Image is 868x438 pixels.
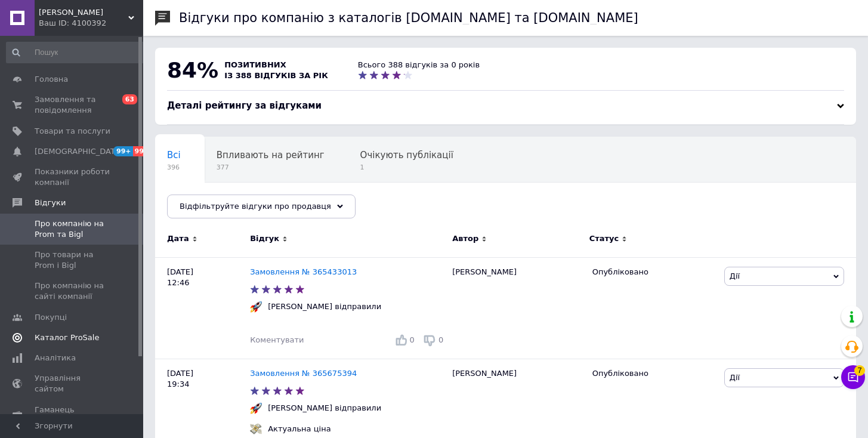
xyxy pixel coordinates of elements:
span: 0 [438,335,443,344]
span: Гаманець компанії [35,405,110,426]
span: Аналітика [35,353,76,363]
span: позитивних [224,60,286,69]
span: 0 [410,335,415,344]
span: Терра Флора [39,7,128,18]
a: Замовлення № 365675394 [250,369,357,378]
span: Всі [167,150,181,161]
span: Товари та послуги [35,126,110,137]
img: :rocket: [250,301,262,313]
span: Замовлення та повідомлення [35,94,110,116]
span: Про товари на Prom і Bigl [35,249,110,271]
div: Всього 388 відгуків за 0 років [358,60,480,70]
span: Головна [35,74,68,85]
span: Впливають на рейтинг [217,150,325,161]
input: Пошук [6,42,147,63]
div: Коментувати [250,335,304,346]
div: Ваш ID: 4100392 [39,18,143,29]
span: Про компанію на Prom та Bigl [35,218,110,240]
div: Опубліковано [592,267,715,277]
span: 377 [217,163,325,172]
span: із 388 відгуків за рік [224,71,328,80]
span: Відфільтруйте відгуки про продавця [180,202,331,211]
span: Очікують публікації [360,150,453,161]
span: 396 [167,163,181,172]
span: 7 [854,365,865,376]
button: Чат з покупцем7 [841,365,865,389]
div: Опубліковані без коментаря [155,183,312,228]
span: Управління сайтом [35,373,110,394]
span: Про компанію на сайті компанії [35,280,110,302]
h1: Відгуки про компанію з каталогів [DOMAIN_NAME] та [DOMAIN_NAME] [179,11,638,25]
span: Покупці [35,312,67,323]
span: 99+ [133,146,153,156]
img: :money_with_wings: [250,423,262,435]
span: Автор [452,233,478,244]
img: :rocket: [250,402,262,414]
span: Опубліковані без комен... [167,195,288,206]
div: Актуальна ціна [265,424,333,434]
span: Деталі рейтингу за відгуками [167,100,322,111]
span: 63 [122,94,137,104]
span: 1 [360,163,453,172]
span: Статус [589,233,619,244]
span: Дата [167,233,189,244]
div: [DATE] 12:46 [155,257,250,359]
div: [PERSON_NAME] відправили [265,403,384,414]
a: Замовлення № 365433013 [250,267,357,276]
span: Дії [730,272,740,280]
span: Каталог ProSale [35,332,99,343]
div: [PERSON_NAME] [446,257,586,359]
span: 99+ [113,146,133,156]
span: Показники роботи компанії [35,166,110,188]
span: 84% [167,58,218,82]
span: Дії [730,373,740,382]
div: Опубліковано [592,368,715,379]
div: Деталі рейтингу за відгуками [167,100,844,112]
div: [PERSON_NAME] відправили [265,301,384,312]
span: Коментувати [250,335,304,344]
span: [DEMOGRAPHIC_DATA] [35,146,123,157]
span: Відгук [250,233,279,244]
span: Відгуки [35,198,66,208]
